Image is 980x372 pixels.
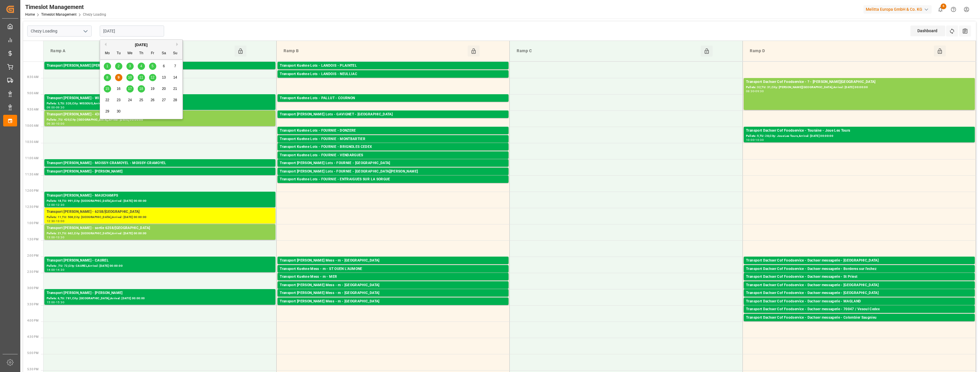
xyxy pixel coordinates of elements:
[106,64,108,68] span: 1
[47,175,273,179] div: Pallets: ,TU: 196,City: [GEOGRAPHIC_DATA],Arrival: [DATE] 00:00:00
[280,169,506,175] div: Transport [PERSON_NAME] Lots - FOURNIE - [GEOGRAPHIC_DATA][PERSON_NAME]
[172,50,179,57] div: Su
[746,280,972,285] div: Pallets: 2,TU: ,City: St Priest,Arrival: [DATE] 00:00:00
[55,301,56,304] div: -
[172,63,179,70] div: Choose Sunday, September 7th, 2025
[115,74,122,81] div: Choose Tuesday, September 9th, 2025
[117,109,120,113] span: 30
[138,50,145,57] div: Th
[755,139,764,141] div: 10:30
[280,101,506,106] div: Pallets: ,TU: 481,City: [GEOGRAPHIC_DATA],Arrival: [DATE] 00:00:00
[126,50,134,57] div: We
[25,189,39,192] span: 12:00 PM
[27,92,39,95] span: 9:00 AM
[47,296,273,301] div: Pallets: 6,TU: 781,City: [GEOGRAPHIC_DATA],Arrival: [DATE] 00:00:00
[47,106,55,109] div: 09:00
[56,106,64,109] div: 09:30
[27,222,39,225] span: 1:00 PM
[27,335,39,338] span: 4:30 PM
[25,157,39,160] span: 11:00 AM
[27,270,39,273] span: 2:30 PM
[150,75,154,79] span: 12
[118,64,120,68] span: 2
[104,97,111,104] div: Choose Monday, September 22nd, 2025
[47,193,273,199] div: Transport [PERSON_NAME] - MAUCHAMPS
[47,95,273,101] div: Transport [PERSON_NAME] - WISSOUS - WISSOUS
[105,87,109,91] span: 15
[746,306,972,312] div: Transport Dachser Cof Foodservice - Dachser messagerie - 70047 / Vesoul Cedex
[746,266,972,272] div: Transport Dachser Cof Foodservice - Dachser messagerie - Borderes sur l'echez
[280,117,506,122] div: Pallets: 9,TU: ,City: [GEOGRAPHIC_DATA],Arrival: [DATE] 00:00:00
[150,98,154,102] span: 26
[280,177,506,182] div: Transport Kuehne Lots - FOURNIE - ENTRAIGUES SUR LA SORGUE
[55,268,56,271] div: -
[280,142,506,147] div: Pallets: 4,TU: ,City: MONTBARTIER,Arrival: [DATE] 00:00:00
[149,63,156,70] div: Choose Friday, September 5th, 2025
[163,64,165,68] span: 6
[47,199,273,204] div: Pallets: 18,TU: 991,City: [GEOGRAPHIC_DATA],Arrival: [DATE] 00:00:00
[280,160,506,166] div: Transport [PERSON_NAME] Lots - FOURNIE - [GEOGRAPHIC_DATA]
[280,296,506,301] div: Pallets: ,TU: 7,City: [GEOGRAPHIC_DATA],Arrival: [DATE] 00:00:00
[115,63,122,70] div: Choose Tuesday, September 2nd, 2025
[55,122,56,125] div: -
[280,95,506,101] div: Transport Kuehne Lots - PALLUT - COURNON
[126,74,134,81] div: Choose Wednesday, September 10th, 2025
[47,117,273,122] div: Pallets: ,TU: 420,City: [GEOGRAPHIC_DATA],Arrival: [DATE] 00:00:00
[27,319,39,322] span: 4:00 PM
[160,85,168,92] div: Choose Saturday, September 20th, 2025
[746,258,972,264] div: Transport Dachser Cof Foodservice - Dachser messagerie - [GEOGRAPHIC_DATA]
[117,87,120,91] span: 16
[280,153,506,158] div: Transport Kuehne Lots - FOURNIE - VENDARGUES
[746,139,754,141] div: 10:00
[55,220,56,222] div: -
[863,5,932,14] div: Melitta Europa GmbH & Co. KG
[746,290,972,296] div: Transport Dachser Cof Foodservice - Dachser messagerie - [GEOGRAPHIC_DATA]
[115,97,122,104] div: Choose Tuesday, September 23rd, 2025
[280,77,506,82] div: Pallets: 3,TU: ,City: NEULLIAC,Arrival: [DATE] 00:00:00
[746,312,972,317] div: Pallets: 1,TU: 25,City: 70047 / Vesoul Cedex,Arrival: [DATE] 00:00:00
[55,236,56,239] div: -
[56,301,64,304] div: 15:30
[47,268,55,271] div: 14:00
[104,108,111,115] div: Choose Monday, September 29th, 2025
[104,63,111,70] div: Choose Monday, September 1st, 2025
[149,85,156,92] div: Choose Friday, September 19th, 2025
[280,69,506,74] div: Pallets: 4,TU: 270,City: PLAINTEL,Arrival: [DATE] 00:00:00
[27,368,39,371] span: 5:30 PM
[754,139,755,141] div: -
[103,43,106,46] button: Previous Month
[27,75,39,79] span: 8:30 AM
[149,97,156,104] div: Choose Friday, September 26th, 2025
[100,26,164,37] input: DD-MM-YYYY
[280,280,506,285] div: Pallets: 1,TU: 16,City: MER,Arrival: [DATE] 00:00:00
[280,274,506,280] div: Transport Kuehne Mess - m - MER
[47,69,273,74] div: Pallets: ,TU: 76,City: [PERSON_NAME] [PERSON_NAME],Arrival: [DATE] 00:00:00
[115,108,122,115] div: Choose Tuesday, September 30th, 2025
[160,74,168,81] div: Choose Saturday, September 13th, 2025
[27,286,39,290] span: 3:00 PM
[138,74,145,81] div: Choose Thursday, September 11th, 2025
[150,87,154,91] span: 19
[47,220,55,222] div: 12:30
[746,282,972,288] div: Transport Dachser Cof Foodservice - Dachser messagerie - [GEOGRAPHIC_DATA]
[47,258,273,264] div: Transport [PERSON_NAME] - CAUREL
[280,136,506,142] div: Transport Kuehne Lots - FOURNIE - MONTBARTIER
[280,175,506,179] div: Pallets: 1,TU: ,City: [GEOGRAPHIC_DATA][PERSON_NAME],Arrival: [DATE] 00:00:00
[149,74,156,81] div: Choose Friday, September 12th, 2025
[41,12,77,17] a: Timeslot Management
[47,166,273,171] div: Pallets: 3,TU: 160,City: MOISSY-CRAMOYEL,Arrival: [DATE] 00:00:00
[55,204,56,206] div: -
[754,90,755,92] div: -
[27,254,39,257] span: 2:00 PM
[746,274,972,280] div: Transport Dachser Cof Foodservice - Dachser messagerie - St Priest
[746,79,972,85] div: Transport Dachser Cof Foodservice - ? - [PERSON_NAME][GEOGRAPHIC_DATA]
[106,75,108,79] span: 8
[746,304,972,309] div: Pallets: 1,TU: 40,City: [GEOGRAPHIC_DATA],Arrival: [DATE] 00:00:00
[152,64,154,68] span: 5
[160,63,168,70] div: Choose Saturday, September 6th, 2025
[280,182,506,187] div: Pallets: 2,TU: 441,City: ENTRAIGUES SUR LA SORGUE,Arrival: [DATE] 00:00:00
[47,112,273,117] div: Transport [PERSON_NAME] - 4380 LISIEUX - LISIEUX
[173,98,177,102] span: 28
[172,85,179,92] div: Choose Sunday, September 21st, 2025
[746,128,972,134] div: Transport Dachser Cof Foodservice - Touraine - Joue Les Tours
